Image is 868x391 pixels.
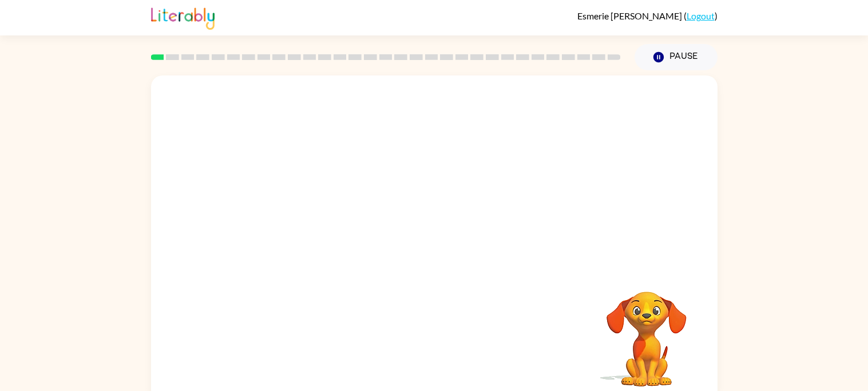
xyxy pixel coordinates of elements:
[577,10,718,21] div: ( )
[635,44,718,70] button: Pause
[687,10,715,21] a: Logout
[589,274,704,388] video: Your browser must support playing .mp4 files to use Literably. Please try using another browser.
[151,5,215,30] img: Literably
[577,10,684,21] span: Esmerie [PERSON_NAME]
